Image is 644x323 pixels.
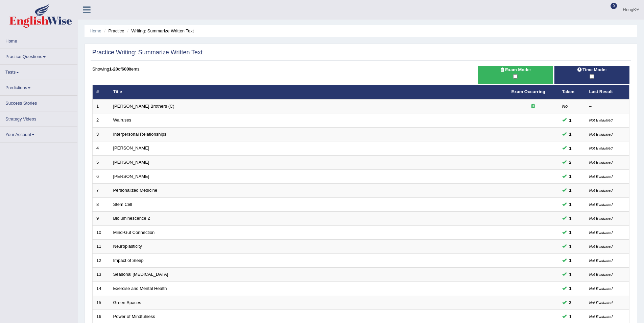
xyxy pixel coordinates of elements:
td: 7 [93,184,110,198]
a: Success Stories [0,96,77,109]
th: Taken [558,85,586,99]
span: You can still take this question [567,131,574,138]
span: You can still take this question [567,299,574,306]
a: [PERSON_NAME] Brothers (C) [113,104,174,109]
td: 13 [93,268,110,282]
a: [PERSON_NAME] [113,174,149,179]
th: # [93,85,110,99]
td: 1 [93,99,110,113]
span: You can still take this question [567,285,574,292]
span: You can still take this question [567,187,574,194]
span: You can still take this question [567,201,574,208]
a: Practice Questions [0,49,77,62]
small: Not Evaluated [589,287,613,291]
td: 11 [93,240,110,254]
small: Not Evaluated [589,146,613,150]
span: Time Mode: [574,66,610,73]
a: Personalized Medicine [113,188,158,193]
small: Not Evaluated [589,160,613,164]
span: You can still take this question [567,173,574,180]
span: You can still take this question [567,117,574,124]
span: You can still take this question [567,229,574,236]
td: 15 [93,296,110,310]
a: Neuroplasticity [113,244,142,249]
td: 4 [93,141,110,156]
td: 8 [93,197,110,212]
em: No [562,104,568,109]
td: 6 [93,169,110,184]
a: Strategy Videos [0,111,77,125]
td: 9 [93,212,110,226]
small: Not Evaluated [589,188,613,192]
a: Green Spaces [113,300,141,305]
small: Not Evaluated [589,259,613,263]
small: Not Evaluated [589,174,613,179]
a: Home [0,33,77,47]
a: Walruses [113,117,132,123]
div: Exam occurring question [511,103,555,110]
a: Stem Cell [113,202,132,207]
h2: Practice Writing: Summarize Written Text [92,49,202,56]
small: Not Evaluated [589,272,613,276]
th: Title [110,85,508,99]
td: 12 [93,253,110,268]
a: Exercise and Mental Health [113,286,167,291]
td: 3 [93,127,110,141]
a: Seasonal [MEDICAL_DATA] [113,272,168,277]
div: Showing of items. [92,66,629,72]
td: 2 [93,113,110,128]
small: Not Evaluated [589,132,613,136]
a: Tests [0,64,77,78]
small: Not Evaluated [589,216,613,220]
b: 1-20 [109,66,118,72]
span: 0 [611,3,617,9]
span: You can still take this question [567,313,574,320]
td: 10 [93,225,110,240]
a: Home [90,28,101,33]
a: Bioluminescence 2 [113,216,150,221]
div: – [589,103,626,110]
span: You can still take this question [567,271,574,278]
span: You can still take this question [567,215,574,222]
span: You can still take this question [567,159,574,166]
span: You can still take this question [567,257,574,264]
td: 5 [93,155,110,169]
b: 600 [122,66,129,72]
a: [PERSON_NAME] [113,145,149,151]
span: You can still take this question [567,145,574,152]
td: 14 [93,282,110,296]
small: Not Evaluated [589,118,613,122]
a: [PERSON_NAME] [113,160,149,165]
small: Not Evaluated [589,315,613,319]
li: Writing: Summarize Written Text [125,28,194,34]
li: Practice [102,28,124,34]
small: Not Evaluated [589,244,613,248]
a: Your Account [0,127,77,140]
a: Impact of Sleep [113,258,144,263]
small: Not Evaluated [589,203,613,207]
a: Exam Occurring [511,89,545,94]
small: Not Evaluated [589,301,613,305]
span: You can still take this question [567,243,574,250]
th: Last Result [586,85,629,99]
a: Mind-Gut Connection [113,230,155,235]
a: Interpersonal Relationships [113,132,167,137]
div: Show exams occurring in exams [478,66,553,84]
span: Exam Mode: [497,66,533,73]
a: Power of Mindfulness [113,314,155,319]
small: Not Evaluated [589,231,613,235]
a: Predictions [0,80,77,93]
